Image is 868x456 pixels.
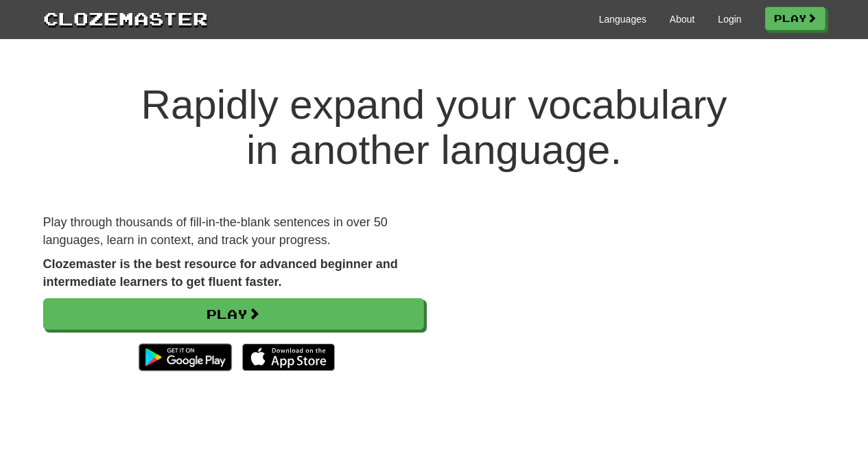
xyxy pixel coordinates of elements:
p: Play through thousands of fill-in-the-blank sentences in over 50 languages, learn in context, and... [43,214,424,249]
a: Play [43,298,424,330]
a: Play [765,7,825,30]
img: Download_on_the_App_Store_Badge_US-UK_135x40-25178aeef6eb6b83b96f5f2d004eda3bffbb37122de64afbaef7... [242,344,335,371]
img: Get it on Google Play [132,337,238,378]
a: Clozemaster [43,5,208,31]
a: About [670,12,695,26]
a: Languages [599,12,646,26]
strong: Clozemaster is the best resource for advanced beginner and intermediate learners to get fluent fa... [43,257,398,289]
a: Login [718,12,741,26]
